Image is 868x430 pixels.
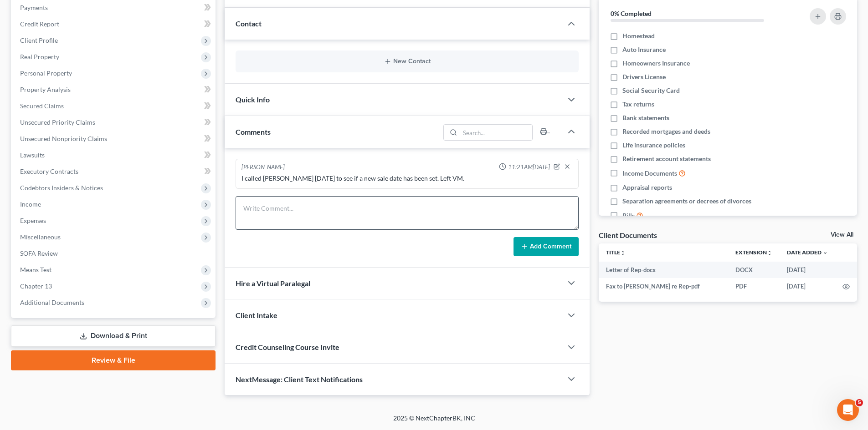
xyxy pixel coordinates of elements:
span: 11:21AM[DATE] [508,163,550,172]
a: Date Added expand_more [787,249,828,256]
span: Secured Claims [20,102,64,110]
td: [DATE] [780,262,835,278]
a: Credit Report [13,16,216,32]
span: Credit Counseling Course Invite [236,343,339,351]
span: Quick Info [236,95,270,104]
button: Add Comment [514,237,579,256]
span: Income Documents [622,169,677,178]
span: Miscellaneous [20,233,61,241]
div: Client Documents [599,230,657,240]
span: NextMessage: Client Text Notifications [236,375,363,384]
span: Homestead [622,31,655,40]
span: Personal Property [20,69,72,77]
span: Expenses [20,217,46,224]
a: Lawsuits [13,147,216,163]
span: Lawsuits [20,151,45,159]
span: Bills [622,211,635,220]
i: expand_more [822,250,828,256]
span: Homeowners Insurance [622,59,690,68]
span: Bank statements [622,113,669,122]
a: View All [831,232,853,238]
span: Contact [236,19,262,28]
span: Retirement account statements [622,154,711,163]
span: Tax returns [622,100,654,109]
span: Appraisal reports [622,183,672,192]
span: 5 [856,399,863,406]
span: Chapter 13 [20,282,52,290]
span: Social Security Card [622,86,680,95]
span: Hire a Virtual Paralegal [236,279,310,288]
span: Separation agreements or decrees of divorces [622,197,751,206]
a: Unsecured Priority Claims [13,114,216,131]
td: [DATE] [780,278,835,294]
i: unfold_more [620,250,626,256]
span: Real Property [20,53,59,61]
span: Codebtors Insiders & Notices [20,184,103,192]
a: Extensionunfold_more [735,249,772,256]
span: Payments [20,4,48,11]
a: Secured Claims [13,98,216,114]
i: unfold_more [767,250,772,256]
span: Executory Contracts [20,167,78,175]
span: Additional Documents [20,298,84,306]
input: Search... [460,125,533,140]
div: [PERSON_NAME] [241,163,285,172]
iframe: Intercom live chat [837,399,859,421]
td: Fax to [PERSON_NAME] re Rep-pdf [599,278,728,294]
span: Client Intake [236,311,277,319]
a: SOFA Review [13,245,216,262]
span: Unsecured Priority Claims [20,118,95,126]
td: Letter of Rep-docx [599,262,728,278]
a: Property Analysis [13,81,216,98]
span: Drivers License [622,72,666,81]
span: Recorded mortgages and deeds [622,127,710,136]
div: 2025 © NextChapterBK, INC [175,414,694,430]
span: Auto Insurance [622,45,666,54]
td: PDF [728,278,780,294]
strong: 0% Completed [611,10,652,17]
span: Means Test [20,266,51,273]
span: Client Profile [20,36,58,44]
a: Review & File [11,350,216,370]
div: I called [PERSON_NAME] [DATE] to see if a new sale date has been set. Left VM. [241,174,573,183]
span: Credit Report [20,20,59,28]
td: DOCX [728,262,780,278]
a: Executory Contracts [13,163,216,180]
span: SOFA Review [20,249,58,257]
span: Property Analysis [20,86,71,93]
span: Life insurance policies [622,141,685,150]
a: Unsecured Nonpriority Claims [13,131,216,147]
a: Titleunfold_more [606,249,626,256]
span: Income [20,200,41,208]
span: Unsecured Nonpriority Claims [20,135,107,142]
span: Comments [236,127,271,136]
a: Download & Print [11,325,216,347]
button: New Contact [243,58,571,65]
